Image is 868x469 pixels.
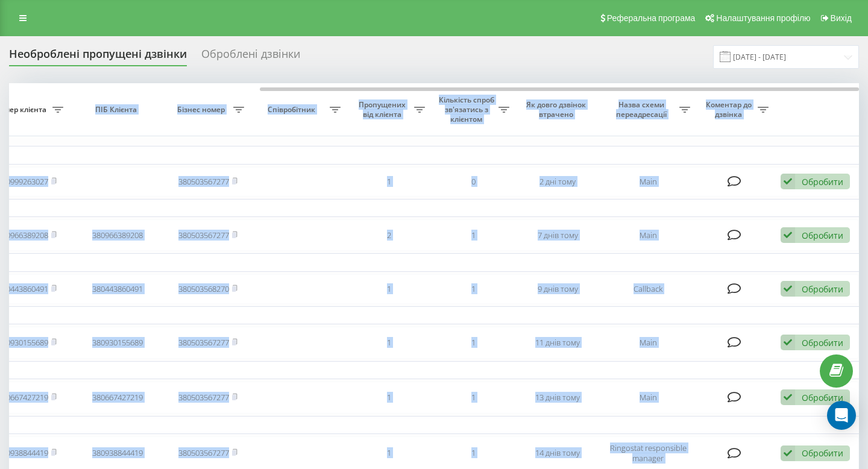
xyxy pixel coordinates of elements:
[69,327,166,359] td: 380930155689
[437,95,498,124] span: Кількість спроб зв'язатись з клієнтом
[178,283,229,294] a: 380503568270
[69,274,166,304] td: 380443860491
[347,274,431,304] td: 1
[606,100,679,119] span: Назва схеми переадресації
[600,274,696,304] td: Callback
[702,100,758,119] span: Коментар до дзвінка
[347,167,431,197] td: 1
[172,105,233,115] span: Бізнес номер
[201,48,300,66] div: Оброблені дзвінки
[600,382,696,414] td: Main
[600,219,696,251] td: Main
[69,382,166,414] td: 380667427219
[347,219,431,251] td: 2
[802,337,843,348] div: Обробити
[600,327,696,359] td: Main
[515,327,600,359] td: 11 днів тому
[515,167,600,197] td: 2 дні тому
[802,283,843,295] div: Обробити
[80,105,156,115] span: ПІБ Клієнта
[178,447,229,458] a: 380503567277
[802,392,843,403] div: Обробити
[347,382,431,414] td: 1
[802,230,843,241] div: Обробити
[802,176,843,187] div: Обробити
[515,382,600,414] td: 13 днів тому
[831,13,852,23] span: Вихід
[256,105,330,115] span: Співробітник
[431,167,515,197] td: 0
[827,401,856,430] div: Open Intercom Messenger
[178,392,229,403] a: 380503567277
[353,100,414,119] span: Пропущених від клієнта
[802,447,843,459] div: Обробити
[431,327,515,359] td: 1
[600,167,696,197] td: Main
[431,219,515,251] td: 1
[515,219,600,251] td: 7 днів тому
[178,337,229,348] a: 380503567277
[347,327,431,359] td: 1
[515,274,600,304] td: 9 днів тому
[69,219,166,251] td: 380966389208
[178,176,229,187] a: 380503567277
[716,13,810,23] span: Налаштування профілю
[431,274,515,304] td: 1
[607,13,696,23] span: Реферальна програма
[431,382,515,414] td: 1
[9,48,187,66] div: Необроблені пропущені дзвінки
[178,230,229,241] a: 380503567277
[525,100,590,119] span: Як довго дзвінок втрачено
